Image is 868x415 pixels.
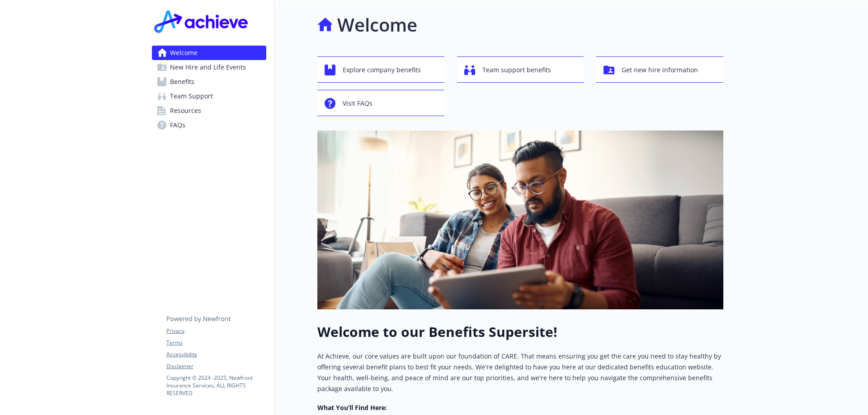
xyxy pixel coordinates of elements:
img: overview page banner [317,131,723,309]
a: FAQs [152,118,266,132]
span: Visit FAQs [343,95,373,112]
p: Copyright © 2024 - 2025 , Newfront Insurance Services, ALL RIGHTS RESERVED [166,374,266,397]
span: Benefits [170,75,194,89]
a: Benefits [152,75,266,89]
h1: Welcome to our Benefits Supersite! [317,324,723,340]
span: Welcome [170,46,198,60]
span: Team support benefits [482,61,551,79]
a: Disclaimer [166,362,266,370]
button: Visit FAQs [317,90,444,116]
a: Team Support [152,89,266,103]
span: Get new hire information [622,61,698,79]
a: Terms [166,339,266,347]
a: Accessibility [166,350,266,359]
button: Explore company benefits [317,56,444,83]
button: Team support benefits [457,56,584,83]
span: New Hire and Life Events [170,60,246,75]
span: Resources [170,103,201,118]
h1: Welcome [337,11,417,38]
button: Get new hire information [596,56,723,83]
a: Privacy [166,327,266,335]
a: New Hire and Life Events [152,60,266,75]
span: Explore company benefits [343,61,421,79]
a: Welcome [152,46,266,60]
strong: What You’ll Find Here: [317,403,387,412]
p: At Achieve, our core values are built upon our foundation of CARE. That means ensuring you get th... [317,351,723,394]
span: FAQs [170,118,185,132]
a: Resources [152,103,266,118]
span: Team Support [170,89,213,103]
